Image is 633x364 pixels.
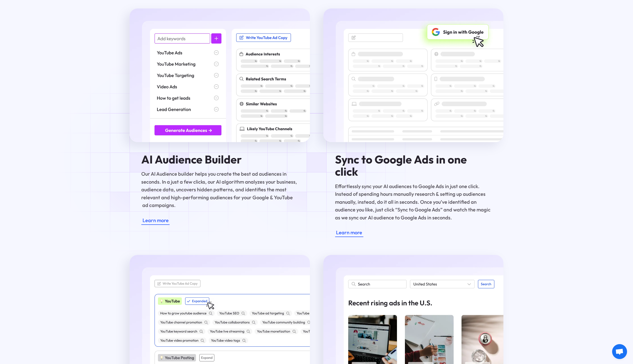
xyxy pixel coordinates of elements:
h4: AI Audience Builder [141,153,298,166]
p: Our AI Audience builder helps you create the best ad audiences in seconds. In a just a few clicks... [141,170,298,209]
img: AI Audience Builder [130,8,310,142]
div: Mở cuộc trò chuyện [612,344,627,359]
div: Learn more [143,216,169,224]
img: Sync to Google Ads in one click [323,8,504,142]
p: Effortlessly sync your AI audiences to Google Ads in just one click. Instead of spending hours ma... [335,182,492,222]
h4: Sync to Google Ads in one click [335,153,492,178]
div: Learn more [336,229,362,237]
a: Learn more [141,216,170,225]
a: Learn more [335,228,363,237]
